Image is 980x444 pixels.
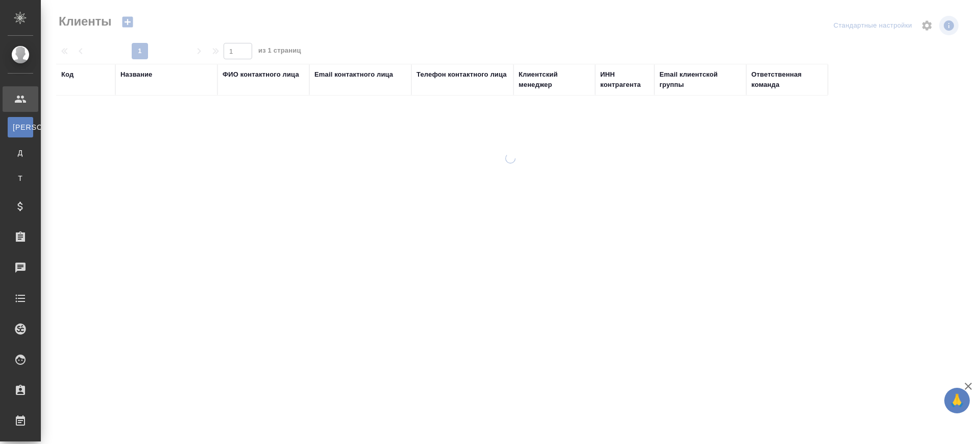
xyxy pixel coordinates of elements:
[13,173,28,183] span: Т
[948,390,966,411] span: 🙏
[944,388,970,413] button: 🙏
[8,143,33,163] a: Д
[8,117,33,137] a: [PERSON_NAME]
[8,168,33,189] a: Т
[659,69,741,90] div: Email клиентской группы
[13,148,28,158] span: Д
[600,69,649,90] div: ИНН контрагента
[751,69,823,90] div: Ответственная команда
[223,69,299,80] div: ФИО контактного лица
[519,69,590,90] div: Клиентский менеджер
[13,122,28,132] span: [PERSON_NAME]
[120,69,152,80] div: Название
[314,69,393,80] div: Email контактного лица
[61,69,73,80] div: Код
[416,69,507,80] div: Телефон контактного лица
